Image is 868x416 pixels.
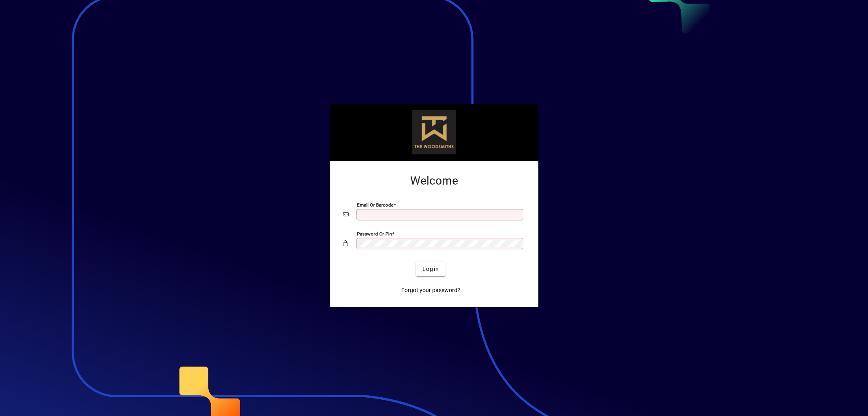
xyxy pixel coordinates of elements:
span: Forgot your password? [401,286,460,295]
mat-label: Password or Pin [357,231,392,237]
span: Login [422,265,439,273]
button: Login [416,262,446,276]
mat-label: Email or Barcode [357,202,394,208]
a: Forgot your password? [398,283,464,297]
h2: Welcome [343,174,525,188]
